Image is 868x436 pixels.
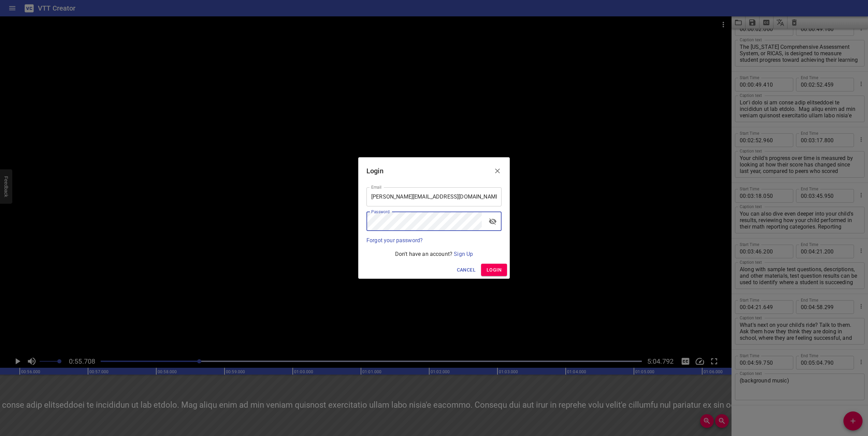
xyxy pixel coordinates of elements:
[454,264,478,276] button: Cancel
[366,250,502,258] p: Don't have an account?
[489,163,506,179] button: Close
[366,237,423,244] a: Forgot your password?
[366,165,384,176] h6: Login
[484,213,501,230] button: toggle password visibility
[457,266,476,274] span: Cancel
[454,251,473,257] a: Sign Up
[487,266,502,274] span: Login
[481,264,507,276] button: Login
